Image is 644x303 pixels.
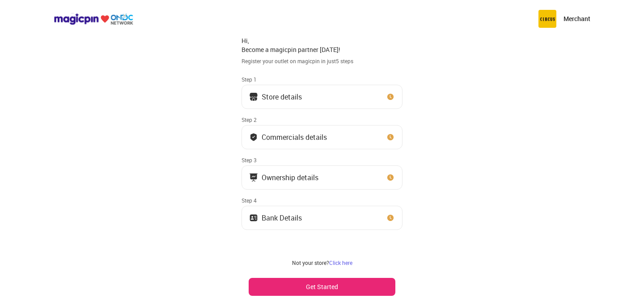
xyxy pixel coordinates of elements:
img: storeIcon.9b1f7264.svg [249,92,258,101]
img: clock_icon_new.67dbf243.svg [386,133,395,142]
div: Step 1 [241,76,402,83]
p: Merchant [563,14,590,23]
div: Ownership details [262,175,318,180]
button: Ownership details [241,165,402,190]
span: Not your store? [292,259,329,266]
img: clock_icon_new.67dbf243.svg [386,92,395,101]
div: Register your outlet on magicpin in just 5 steps [241,57,402,65]
button: Commercials details [241,125,402,149]
button: Get Started [249,278,395,296]
div: Step 4 [241,197,402,204]
div: Hi, Become a magicpin partner [DATE]! [241,36,402,54]
a: Click here [329,259,352,266]
img: commercials_icon.983f7837.svg [249,173,258,182]
button: Bank Details [241,206,402,230]
img: ownership_icon.37569ceb.svg [249,213,258,222]
button: Store details [241,85,402,109]
div: Step 2 [241,116,402,123]
div: Commercials details [262,135,327,139]
img: clock_icon_new.67dbf243.svg [386,173,395,182]
div: Store details [262,95,302,99]
img: clock_icon_new.67dbf243.svg [386,213,395,222]
div: Step 3 [241,156,402,164]
img: ondc-logo-new-small.8a59708e.svg [54,13,133,25]
img: circus.b677b59b.png [538,10,556,28]
img: bank_details_tick.fdc3558c.svg [249,133,258,142]
div: Bank Details [262,216,302,220]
